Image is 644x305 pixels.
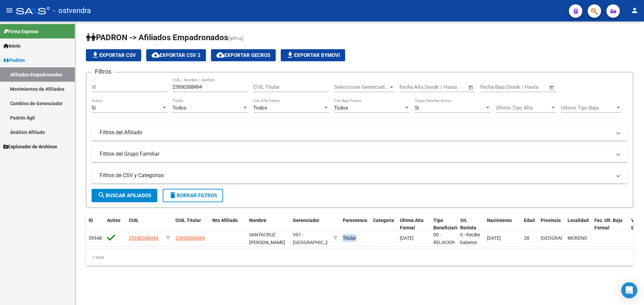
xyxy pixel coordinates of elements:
span: Activo [107,218,120,223]
datatable-header-cell: Fec. Ult. Baja Formal [592,213,629,235]
mat-icon: cloud_download [216,51,224,59]
span: (alt+a) [228,35,244,42]
span: Todos [253,105,267,111]
span: [DATE] [487,235,501,241]
span: PADRON -> Afiliados Empadronados [86,33,228,42]
datatable-header-cell: Gerenciador [290,213,330,235]
span: Fec. Ult. Baja Formal [594,218,623,231]
span: Exportar GECROS [216,52,270,58]
datatable-header-cell: CUIL Titular [173,213,210,235]
span: Si [92,105,96,111]
span: 23950308494 [175,235,205,241]
span: Nro Afiliado [212,218,238,223]
datatable-header-cell: Categoria [370,213,397,235]
span: Exportar CSV [91,52,136,58]
span: Provincia [541,218,561,223]
span: Categoria [373,218,394,223]
input: Fecha inicio [480,84,507,90]
mat-panel-title: Filtros de CSV y Categorias [100,172,611,179]
button: Buscar Afiliados [92,189,157,202]
button: Exportar GECROS [211,49,276,61]
span: SANTACRUZ [PERSON_NAME] [PERSON_NAME] [249,232,285,253]
datatable-header-cell: Nacimiento [484,213,521,235]
mat-icon: search [98,191,106,199]
mat-expansion-panel-header: Filtros de CSV y Categorias [92,167,628,183]
span: CUIL Titular [175,218,201,223]
datatable-header-cell: CUIL [126,213,163,235]
span: ID [89,218,93,223]
span: Explorador de Archivos [3,143,57,150]
span: Ultima Alta Formal [400,218,424,231]
span: 23950308494 [129,235,158,241]
button: Exportar CSV [86,49,141,61]
span: Titular [343,235,356,241]
datatable-header-cell: Parentesco [340,213,370,235]
mat-expansion-panel-header: Filtros del Grupo Familiar [92,146,628,162]
span: 0 - Recibe haberes regularmente [460,232,488,253]
datatable-header-cell: Nro Afiliado [210,213,247,235]
span: Padrón [3,57,25,64]
span: Nombre [249,218,266,223]
span: Tipo Beneficiario [433,218,460,231]
span: Parentesco [343,218,367,223]
input: Fecha fin [514,84,546,90]
input: Fecha fin [433,84,465,90]
span: Edad [524,218,535,223]
span: 28 [524,235,529,241]
button: Borrar Filtros [163,189,223,202]
div: Open Intercom Messenger [621,282,637,298]
span: Localidad [568,218,589,223]
mat-panel-title: Filtros del Afiliado [100,129,611,136]
span: MORENO [568,235,587,241]
button: Open calendar [548,84,556,91]
input: Fecha inicio [399,84,427,90]
span: V01 - [GEOGRAPHIC_DATA] [293,232,338,245]
datatable-header-cell: Provincia [538,213,565,235]
span: [GEOGRAPHIC_DATA] [541,235,586,241]
span: Firma Express [3,28,38,35]
mat-panel-title: Filtros del Grupo Familiar [100,150,611,158]
span: Nacimiento [487,218,512,223]
span: Todos [172,105,186,111]
div: 1 total [86,249,633,266]
span: Exportar Bymovi [286,52,340,58]
datatable-header-cell: Tipo Beneficiario [431,213,458,235]
mat-icon: file_download [91,51,99,59]
datatable-header-cell: Sit. Revista [458,213,484,235]
datatable-header-cell: Activo [104,213,126,235]
span: Todos [334,105,348,111]
span: Ultimo Tipo Alta [496,105,550,111]
datatable-header-cell: ID [86,213,104,235]
span: Sit. Revista [460,218,476,231]
mat-icon: file_download [286,51,294,59]
mat-icon: delete [169,191,177,199]
span: Seleccionar Gerenciador [334,84,388,90]
span: Ultimo Tipo Baja [561,105,615,111]
span: CUIL [129,218,139,223]
datatable-header-cell: Nombre [247,213,290,235]
div: [DATE] [400,234,428,242]
span: Inicio [3,42,20,50]
datatable-header-cell: Edad [521,213,538,235]
mat-expansion-panel-header: Filtros del Afiliado [92,125,628,141]
button: Exportar CSV 2 [146,49,206,61]
button: Exportar Bymovi [281,49,345,61]
h3: Filtros [92,67,115,76]
datatable-header-cell: Ultima Alta Formal [397,213,431,235]
span: - ostvendra [53,3,91,18]
mat-icon: cloud_download [152,51,160,59]
mat-icon: menu [5,6,13,14]
span: Gerenciador [293,218,319,223]
button: Open calendar [467,84,475,91]
span: Exportar CSV 2 [152,52,201,58]
span: 39348 [89,235,102,241]
span: Si [415,105,419,111]
mat-icon: person [631,6,639,14]
span: Borrar Filtros [169,193,217,199]
span: Buscar Afiliados [98,193,151,199]
span: 00 - RELACION DE DEPENDENCIA [433,232,465,260]
datatable-header-cell: Localidad [565,213,592,235]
